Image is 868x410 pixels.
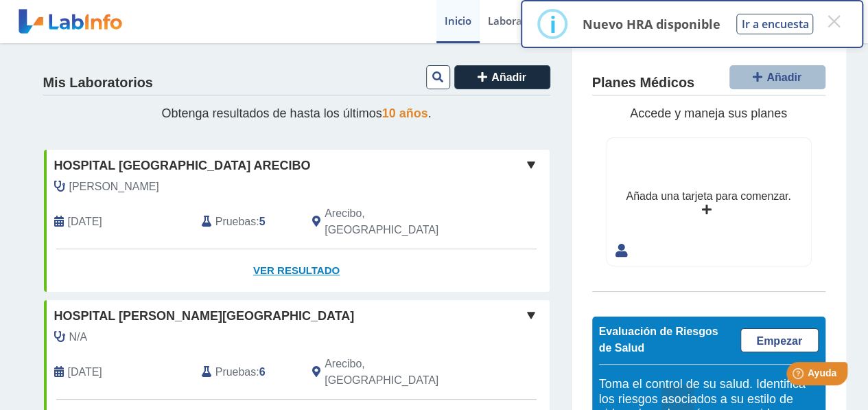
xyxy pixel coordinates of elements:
[491,71,526,83] span: Añadir
[68,214,102,230] span: 2025-08-14
[821,9,846,34] button: Close this dialog
[729,65,825,89] button: Añadir
[599,326,718,354] span: Evaluación de Riesgos de Salud
[454,65,550,89] button: Añadir
[69,329,88,345] span: N/A
[592,75,694,91] h4: Planes Médicos
[626,188,790,205] div: Añada una tarjeta para comenzar.
[630,106,787,120] span: Accede y maneja sus planes
[69,179,159,195] span: Jimenez Acevedo, Rolando
[68,364,102,380] span: 2025-02-03
[215,364,256,380] span: Pruebas
[746,356,853,395] iframe: Help widget launcher
[766,71,801,83] span: Añadir
[191,356,302,389] div: :
[215,214,256,230] span: Pruebas
[325,356,476,389] span: Arecibo, PR
[736,14,813,34] button: Ir a encuesta
[756,335,802,347] span: Empezar
[54,307,355,326] span: Hospital [PERSON_NAME][GEOGRAPHIC_DATA]
[44,249,550,293] a: Ver Resultado
[161,106,431,120] span: Obtenga resultados de hasta los últimos .
[43,75,153,91] h4: Mis Laboratorios
[54,157,311,175] span: Hospital [GEOGRAPHIC_DATA] Arecibo
[740,328,819,352] a: Empezar
[549,12,556,36] div: i
[191,205,302,238] div: :
[259,216,266,227] b: 5
[259,366,266,378] b: 6
[582,16,720,32] p: Nuevo HRA disponible
[382,106,428,120] span: 10 años
[325,205,476,238] span: Arecibo, PR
